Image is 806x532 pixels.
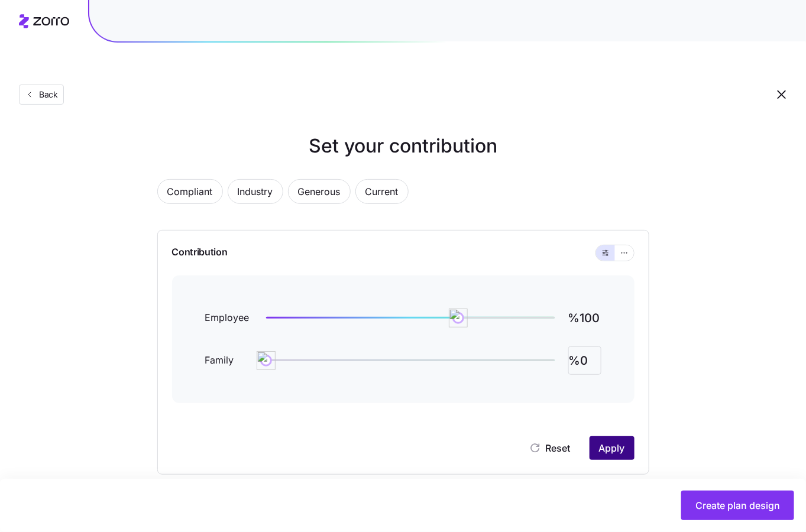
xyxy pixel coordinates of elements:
h1: Set your contribution [110,132,697,160]
span: Contribution [172,245,228,261]
button: Generous [288,179,351,204]
button: Reset [520,436,580,460]
button: Industry [228,179,283,204]
span: Reset [546,441,571,455]
button: Create plan design [681,491,794,520]
span: Apply [599,441,625,455]
button: Current [355,179,409,204]
button: Compliant [157,179,223,204]
span: Current [365,180,399,203]
span: Generous [298,180,341,203]
span: Employee [205,310,253,325]
span: Back [34,89,58,100]
span: Create plan design [695,498,780,512]
span: Industry [238,180,273,203]
button: Back [19,85,64,105]
button: Apply [590,436,635,460]
span: Family [205,353,253,368]
img: ai-icon.png [449,309,468,327]
span: Compliant [167,180,213,203]
img: ai-icon.png [257,351,276,370]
